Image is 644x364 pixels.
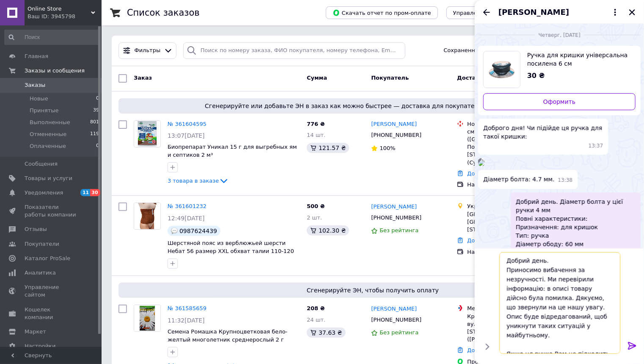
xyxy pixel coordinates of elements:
span: 11 [80,189,90,196]
span: Уведомления [25,189,63,197]
div: 102.30 ₴ [307,225,349,236]
a: [PERSON_NAME] [371,305,417,313]
span: 13:38 28.08.2025 [558,177,572,184]
a: Шерстяной пояс из верблюжьей шерсти Небат 56 размер XXL обхват талии 110-120 см утолщенный [168,240,294,262]
a: Посмотреть товар [483,51,636,88]
span: Без рейтинга [380,227,418,233]
span: 30 ₴ [527,72,545,80]
a: [PERSON_NAME] [371,120,417,128]
a: 3 товара в заказе [168,178,229,184]
span: 3 товара в заказе [168,178,219,184]
a: Семена Ромашка Крупноцветковая бело-желтый многолетник среднерослый 2 г большой пакет [168,328,287,350]
a: Биопрепарат Уникал 15 г для выгребных ям и септиков 2 м³ [168,144,297,158]
span: Выполненные [30,119,70,126]
span: [PERSON_NAME] [498,7,569,18]
img: Фото товару [134,121,160,147]
div: [GEOGRAPHIC_DATA], [GEOGRAPHIC_DATA]. [STREET_ADDRESS] [467,211,553,234]
span: Заказ [134,75,152,81]
div: [PHONE_NUMBER] [369,130,423,141]
div: Кременчук, №28 (до 30 кг): вул. [PERSON_NAME][STREET_ADDRESS], ([PERSON_NAME],на касі) [467,313,553,344]
span: 801 [90,119,99,126]
span: Принятые [30,107,59,114]
button: [PERSON_NAME] [498,7,620,18]
textarea: Добрий день. Приносимо вибачення за незручності. Ми перевірили інформацію: в описі товару дійсно ... [499,252,620,354]
span: Каталог ProSale [25,255,70,262]
span: Кошелек компании [25,306,78,321]
span: Настройки [25,342,55,350]
span: 500 ₴ [307,203,325,209]
div: 37.63 ₴ [307,328,345,338]
span: 0987624439 [179,228,217,234]
span: Сумма [307,75,327,81]
span: 13:07[DATE] [168,132,205,139]
span: 208 ₴ [307,305,325,311]
span: Ручка для кришки універсальна посилена 6 см [527,51,629,68]
span: 12:49[DATE] [168,215,205,222]
span: 30 [90,189,100,196]
a: Оформить [483,93,636,110]
span: Товары и услуги [25,175,72,182]
span: Отзывы [25,225,47,233]
img: 5683914200_w640_h640_ruchka-dlya-kryshki.jpg [484,51,520,88]
span: Online Store [28,5,91,13]
input: Поиск по номеру заказа, ФИО покупателя, номеру телефона, Email, номеру накладной [183,42,405,59]
span: Покупатели [25,240,59,248]
h1: Список заказов [127,8,200,18]
span: Управление сайтом [25,283,78,299]
span: четверг, [DATE] [535,32,583,39]
div: Нова Пошта [467,120,553,128]
button: Закрыть [627,7,637,17]
div: Ваш ID: 3945798 [28,13,102,20]
span: 14 шт. [307,132,325,138]
a: [PERSON_NAME] [371,203,417,211]
span: 0 [96,142,99,150]
a: Добавить ЭН [467,170,504,177]
div: Укрпошта [467,203,553,210]
span: Главная [25,53,48,60]
span: Без рейтинга [380,329,418,336]
span: 0 [96,95,99,103]
span: Сохраненные фильтры: [444,47,513,55]
a: Фото товару [134,305,161,332]
button: Управление статусами [446,6,526,19]
div: Наложенный платеж [467,181,553,189]
span: Отмененные [30,131,66,138]
span: Сгенерируйте или добавьте ЭН в заказ как можно быстрее — доставка для покупателя будет бесплатной [122,102,624,110]
span: Добрий день. Діаметр болта у цієї ручки 4 мм Повні характеристики: Призначення: для кришок Тип: р... [516,197,636,342]
div: смт. Ружин ([GEOGRAPHIC_DATA].), Поштомат №45158: вул. [STREET_ADDRESS] (Супермаркет "НОВИЙ") [467,128,553,167]
span: Діаметр болта: 4.7 мм. [483,175,554,184]
a: № 361585659 [168,305,206,311]
span: Покупатель [371,75,409,81]
span: Управление статусами [453,10,520,16]
span: Аналитика [25,269,56,277]
div: 28.08.2025 [478,31,641,39]
span: 24 шт. [307,317,325,323]
a: Добавить ЭН [467,347,504,353]
img: 995a8b2c-0fb7-4e34-9e53-ae0f0060a063_w500_h500 [478,159,485,166]
div: Наложенный платеж [467,248,553,256]
span: 13:37 28.08.2025 [589,142,603,150]
span: Заказы [25,81,45,89]
img: Фото товару [134,305,160,331]
span: 100% [380,145,395,151]
a: Добавить ЭН [467,237,504,244]
span: 119 [90,131,99,138]
button: Назад [482,7,492,17]
span: Скачать отчет по пром-оплате [333,9,431,17]
span: Новые [30,95,48,103]
span: 39 [93,107,99,114]
button: Показать кнопки [482,341,493,352]
span: 776 ₴ [307,121,325,127]
span: Оплаченные [30,142,66,150]
input: Поиск [4,30,100,45]
a: Фото товару [134,120,161,147]
span: Доброго дня! Чи підійде ця ручка для такої кришки: [483,124,603,141]
img: :speech_balloon: [171,228,178,234]
div: Meest ПОШТА [467,305,553,312]
span: Сгенерируйте ЭН, чтобы получить оплату [122,286,624,295]
a: № 361604595 [168,121,206,127]
span: Заказы и сообщения [25,67,85,75]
